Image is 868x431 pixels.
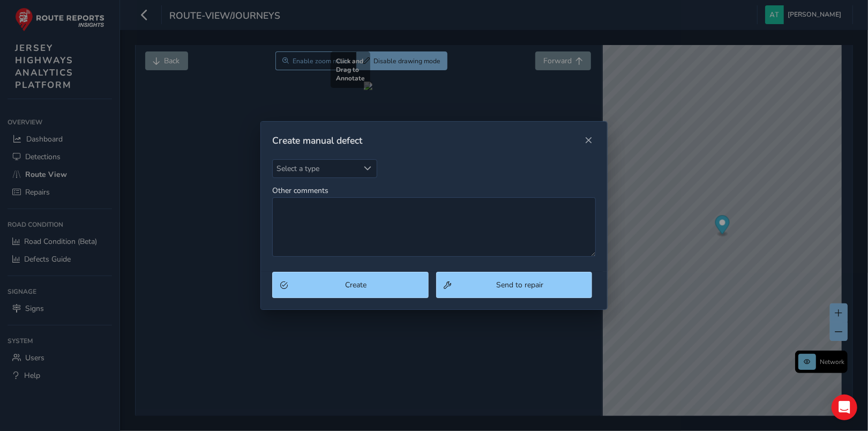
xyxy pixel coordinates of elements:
label: Other comments [272,185,596,196]
span: Create [291,280,421,290]
button: Close [581,133,596,148]
button: Send to repair [436,272,593,298]
div: Select a type [359,160,377,177]
div: Open Intercom Messenger [832,395,857,420]
div: Create manual defect [272,134,581,147]
button: Create [272,272,429,298]
span: Select a type [273,160,359,177]
span: Send to repair [455,280,585,290]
